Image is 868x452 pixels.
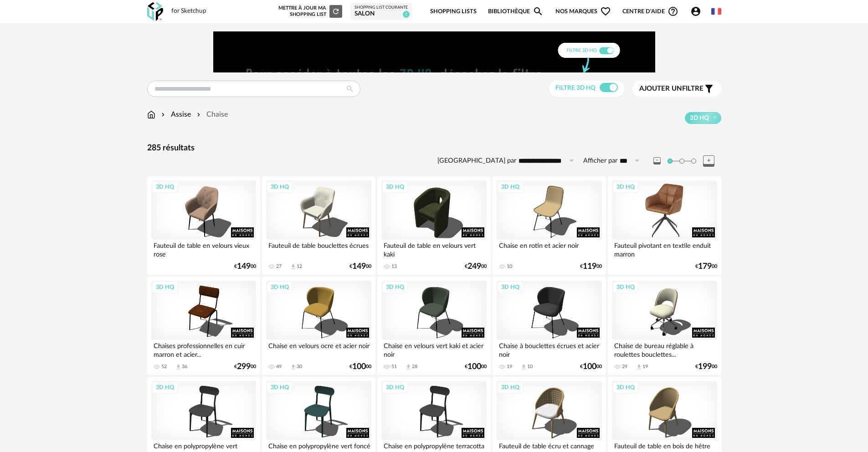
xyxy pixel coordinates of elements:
a: Shopping List courante Salon 1 [354,5,408,18]
a: 3D HQ Chaise en velours ocre et acier noir 49 Download icon 30 €10000 [262,277,375,375]
div: 3D HQ [152,181,178,193]
div: Fauteuil de table en velours vert kaki [381,240,486,258]
span: Account Circle icon [690,6,701,17]
span: Download icon [405,364,412,370]
label: [GEOGRAPHIC_DATA] par [437,157,516,165]
span: Magnify icon [533,6,544,17]
div: 36 [182,364,187,370]
span: 179 [698,263,712,270]
div: Chaise en velours ocre et acier noir [266,340,371,358]
div: € 00 [234,263,256,270]
span: Download icon [290,263,297,270]
div: € 00 [465,364,487,370]
a: Shopping Lists [430,1,477,22]
div: 3D HQ [382,281,408,293]
div: Chaise de bureau réglable à roulettes bouclettes... [612,340,717,358]
div: € 00 [465,263,487,270]
div: 10 [507,263,512,270]
span: 100 [583,364,596,370]
span: Ajouter un [639,85,682,92]
div: 12 [297,263,302,270]
span: Filtre 3D HQ [555,85,596,91]
div: € 00 [349,364,371,370]
div: 3D HQ [267,381,293,393]
a: 3D HQ Fauteuil pivotant en textile enduit marron €17900 [608,176,721,275]
span: 100 [352,364,366,370]
label: Afficher par [583,157,617,165]
div: 13 [391,263,397,270]
div: 3D HQ [382,181,408,193]
div: Fauteuil pivotant en textile enduit marron [612,240,717,258]
span: Heart Outline icon [600,6,611,17]
a: 3D HQ Chaises professionnelles en cuir marron et acier... 52 Download icon 36 €29900 [147,277,260,375]
div: 3D HQ [382,381,408,393]
div: € 00 [349,263,371,270]
span: 100 [467,364,481,370]
span: Centre d'aideHelp Circle Outline icon [622,6,678,17]
span: 1 [403,11,410,18]
span: 249 [467,263,481,270]
div: 10 [527,364,533,370]
div: 29 [622,364,627,370]
div: € 00 [580,364,602,370]
span: Filter icon [704,83,714,94]
div: Chaise en rotin et acier noir [497,240,601,258]
div: € 00 [695,364,717,370]
div: 3D HQ [497,281,524,293]
div: for Sketchup [171,7,206,15]
div: 28 [412,364,417,370]
a: 3D HQ Fauteuil de table en velours vieux rose €14900 [147,176,260,275]
div: 3D HQ [267,281,293,293]
span: Nos marques [555,1,611,22]
span: filtre [639,84,704,93]
span: Refresh icon [332,9,340,14]
div: 3D HQ [497,181,524,193]
span: Download icon [520,364,527,370]
div: 3D HQ [152,381,178,393]
img: fr [711,6,721,16]
div: 52 [161,364,167,370]
div: 285 résultats [147,143,721,154]
span: 149 [237,263,251,270]
div: 3D HQ [612,381,639,393]
div: 19 [642,364,648,370]
a: 3D HQ Chaise à bouclettes écrues et acier noir 19 Download icon 10 €10000 [493,277,606,375]
div: 51 [391,364,397,370]
a: BibliothèqueMagnify icon [488,1,544,22]
div: 3D HQ [152,281,178,293]
span: Help Circle Outline icon [668,6,678,17]
div: Salon [354,10,408,18]
span: 3D HQ [690,114,709,122]
span: 149 [352,263,366,270]
div: 3D HQ [497,381,524,393]
div: Chaise à bouclettes écrues et acier noir [497,340,601,358]
img: svg+xml;base64,PHN2ZyB3aWR0aD0iMTYiIGhlaWdodD0iMTYiIHZpZXdCb3g9IjAgMCAxNiAxNiIgZmlsbD0ibm9uZSIgeG... [159,109,167,120]
a: 3D HQ Chaise de bureau réglable à roulettes bouclettes... 29 Download icon 19 €19900 [608,277,721,375]
div: Chaises professionnelles en cuir marron et acier... [151,340,256,358]
div: Fauteuil de table bouclettes écrues [266,240,371,258]
div: Fauteuil de table en velours vieux rose [151,240,256,258]
div: € 00 [580,263,602,270]
div: 30 [297,364,302,370]
div: 49 [276,364,282,370]
span: 119 [583,263,596,270]
a: 3D HQ Chaise en rotin et acier noir 10 €11900 [493,176,606,275]
img: FILTRE%20HQ%20NEW_V1%20(4).gif [213,31,655,72]
div: 3D HQ [612,281,639,293]
div: € 00 [695,263,717,270]
img: OXP [147,2,163,21]
div: € 00 [234,364,256,370]
div: 19 [507,364,512,370]
span: 199 [698,364,712,370]
div: Shopping List courante [354,5,408,10]
div: 3D HQ [612,181,639,193]
div: Mettre à jour ma Shopping List [277,5,342,18]
span: Download icon [636,364,642,370]
span: Download icon [290,364,297,370]
span: Download icon [175,364,182,370]
div: 3D HQ [267,181,293,193]
button: Ajouter unfiltre Filter icon [632,81,721,97]
a: 3D HQ Fauteuil de table bouclettes écrues 27 Download icon 12 €14900 [262,176,375,275]
a: 3D HQ Chaise en velours vert kaki et acier noir 51 Download icon 28 €10000 [377,277,490,375]
div: 27 [276,263,282,270]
